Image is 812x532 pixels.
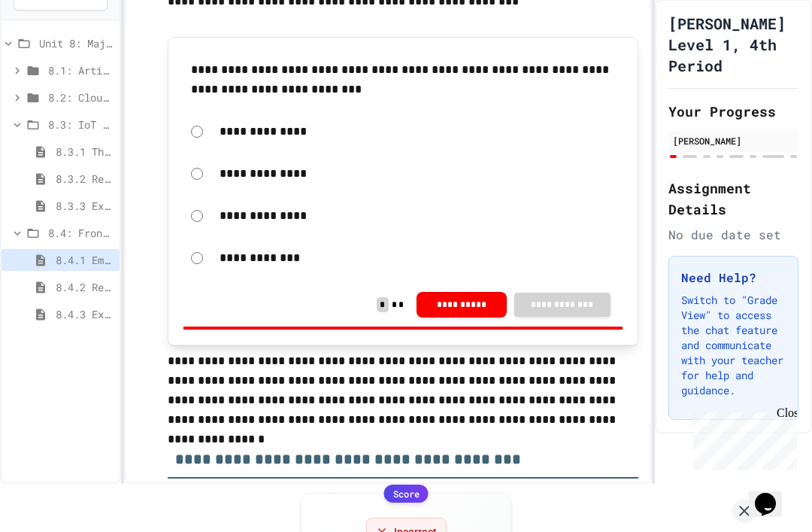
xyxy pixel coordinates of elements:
span: 8.3.1 The Internet of Things and Big Data: Our Connected Digital World [56,144,114,160]
iframe: chat widget [749,472,797,517]
h1: [PERSON_NAME] Level 1, 4th Period [668,13,798,76]
span: 8.4.1 Emerging Technologies: Shaping Our Digital Future [56,252,114,268]
span: 8.1: Artificial Intelligence Basics [48,62,114,78]
span: 8.3: IoT & Big Data [48,117,114,132]
span: 8.4.2 Review - Emerging Technologies: Shaping Our Digital Future [56,279,114,295]
span: 8.3.2 Review - The Internet of Things and Big Data [56,171,114,187]
span: 8.4: Frontier Tech Spotlight [48,225,114,241]
h2: Your Progress [668,101,798,122]
p: Switch to "Grade View" to access the chat feature and communicate with your teacher for help and ... [681,293,786,398]
span: 8.4.3 Exit Activity - Future Tech Challenge [56,306,114,322]
span: 8.2: Cloud Computing [48,90,114,105]
div: [PERSON_NAME] [673,134,794,147]
h3: Need Help? [681,269,786,287]
h2: Assignment Details [668,178,798,220]
div: No due date set [668,226,798,244]
div: Chat with us now!Close [6,6,104,96]
div: Score [384,485,429,503]
span: 8.3.3 Exit Activity - IoT Data Detective Challenge [56,198,114,214]
iframe: chat widget [687,406,797,470]
span: Unit 8: Major & Emerging Technologies [39,35,114,51]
